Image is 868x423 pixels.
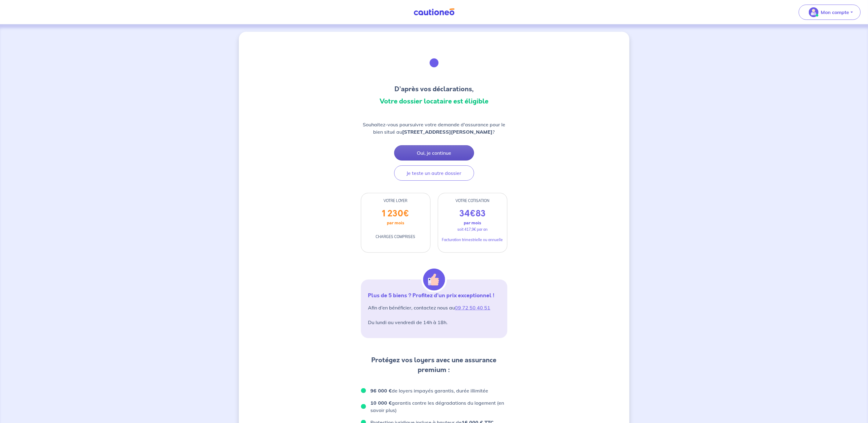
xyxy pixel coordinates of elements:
img: illu_alert_hand.svg [423,269,445,291]
p: de loyers impayés garantis, durée illimitée [371,387,488,394]
h3: Votre dossier locataire est éligible [361,96,507,106]
p: 34 [459,208,486,219]
button: Je teste un autre dossier [394,165,474,181]
p: Souhaitez-vous poursuivre votre demande d'assurance pour le bien situé au ? [361,121,507,136]
p: par mois [387,219,404,227]
strong: 10 000 € [371,400,392,406]
h3: D’après vos déclarations, [361,84,507,94]
img: illu_congratulation.svg [418,46,451,79]
button: illu_account_valid_menu.svgMon compte [799,5,861,20]
div: VOTRE COTISATION [438,198,507,204]
img: Cautioneo [411,8,457,16]
p: soit 417,9€ par an [457,227,488,232]
strong: [STREET_ADDRESS][PERSON_NAME] [402,129,493,135]
p: garantis contre les dégradations du logement (en savoir plus) [371,399,507,414]
p: Mon compte [821,9,849,16]
p: CHARGES COMPRISES [376,234,416,240]
span: 83 [476,208,486,220]
p: Facturation trimestrielle ou annuelle [442,237,503,243]
img: illu_account_valid_menu.svg [809,7,819,17]
p: 1 230 € [382,208,409,219]
span: € [470,208,476,220]
button: Oui, je continue [394,145,474,161]
p: Protégez vos loyers avec une assurance premium : [361,355,507,375]
div: VOTRE LOYER [361,198,430,204]
p: Afin d’en bénéficier, contactez nous au Du lundi au vendredi de 14h à 18h. [368,304,500,326]
a: 09 72 50 40 51 [455,305,491,311]
strong: Plus de 5 biens ? Profitez d’un prix exceptionnel ! [368,291,495,299]
strong: 96 000 € [371,388,392,394]
p: par mois [464,219,481,227]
